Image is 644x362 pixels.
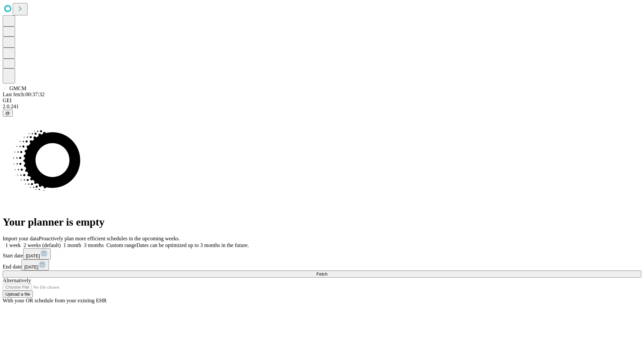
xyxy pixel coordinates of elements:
[23,248,51,259] button: [DATE]
[9,85,26,91] span: GMCM
[3,216,641,228] h1: Your planner is empty
[3,92,45,97] span: Last fetch: 00:37:32
[3,98,641,104] div: GEI
[3,298,107,303] span: With your OR schedule from your existing EHR
[5,242,21,248] span: 1 week
[24,264,38,269] span: [DATE]
[3,236,39,241] span: Import your data
[137,242,249,248] span: Dates can be optimized up to 3 months in the future.
[84,242,104,248] span: 3 months
[3,110,13,117] button: @
[26,253,40,258] span: [DATE]
[3,291,33,298] button: Upload a file
[23,242,61,248] span: 2 weeks (default)
[3,270,641,278] button: Fetch
[3,278,31,283] span: Alternatively
[3,259,641,270] div: End date
[316,271,327,277] span: Fetch
[63,242,81,248] span: 1 month
[106,242,136,248] span: Custom range
[39,236,180,241] span: Proactively plan more efficient schedules in the upcoming weeks.
[3,248,641,259] div: Start date
[5,111,10,116] span: @
[3,104,641,110] div: 2.0.241
[21,259,49,270] button: [DATE]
